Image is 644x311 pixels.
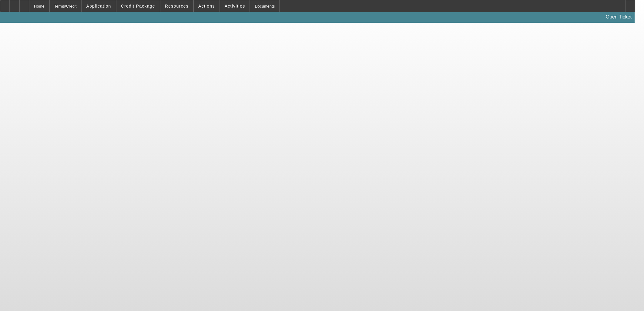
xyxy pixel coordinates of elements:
span: Application [86,4,111,8]
span: Actions [198,4,215,8]
span: Credit Package [121,4,155,8]
button: Application [82,0,116,12]
button: Credit Package [116,0,160,12]
button: Activities [220,0,250,12]
button: Actions [194,0,220,12]
span: Resources [165,4,189,8]
a: Open Ticket [603,12,634,22]
span: Activities [225,4,245,8]
button: Resources [160,0,193,12]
